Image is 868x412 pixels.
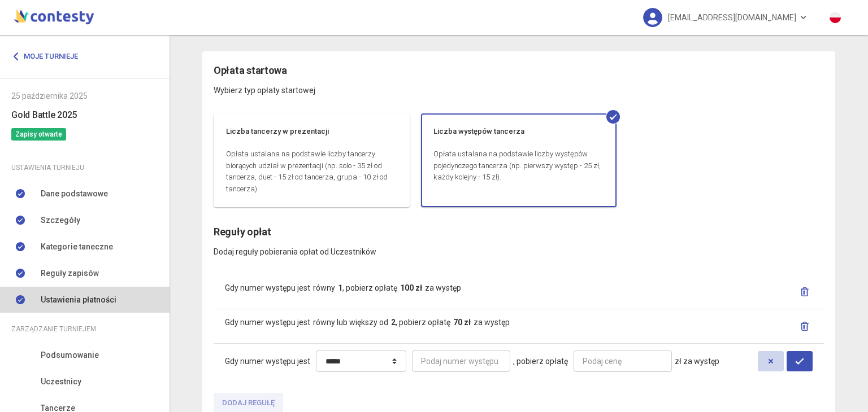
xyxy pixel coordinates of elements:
[11,90,158,102] div: 25 października 2025
[214,226,271,238] span: Reguły opłat
[214,78,824,97] p: Wybierz typ opłaty startowej
[11,161,158,174] div: Ustawienia turnieju
[425,283,461,292] span: za występ
[11,323,96,335] span: Zarządzanie turniejem
[338,283,342,292] strong: 1
[11,46,86,67] a: Moje turnieje
[226,126,397,137] p: Liczba tancerzy w prezentacji
[41,375,81,388] span: Uczestnicy
[11,108,158,122] h6: Gold Battle 2025
[41,240,113,253] span: Kategorie taneczne
[433,126,605,137] p: Liczba występów tancerza
[41,214,80,226] span: Szczegóły
[422,148,616,206] div: Opłata ustalana na podstawie liczby występów pojedynczego tancerza (np. pierwszy występ - 25 zł, ...
[396,318,450,327] span: , pobierz opłatę
[41,267,99,279] span: Reguły zapisów
[214,64,287,76] span: Opłata startowa
[400,283,422,292] strong: 100 zł
[313,283,335,292] span: równy
[313,318,388,327] span: równy lub większy od
[214,240,824,258] p: Dodaj reguły pobierania opłat od Uczestników
[41,187,108,200] span: Dane podstawowe
[668,6,796,29] span: [EMAIL_ADDRESS][DOMAIN_NAME]
[342,283,397,292] span: , pobierz opłatę
[453,318,471,327] strong: 70 zł
[225,283,310,292] span: Gdy numer występu jest
[675,355,719,367] span: zł za występ
[41,293,116,306] span: Ustawienia płatności
[41,349,99,361] span: Podsumowanie
[215,148,409,206] div: Opłata ustalana na podstawie liczby tancerzy biorących udział w prezentacji (np. solo - 35 zł od ...
[474,318,510,327] span: za występ
[225,355,310,367] span: Gdy numer występu jest
[225,318,310,327] span: Gdy numer występu jest
[11,128,66,141] span: Zapisy otwarte
[513,355,568,367] span: , pobierz opłatę
[391,318,396,327] strong: 2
